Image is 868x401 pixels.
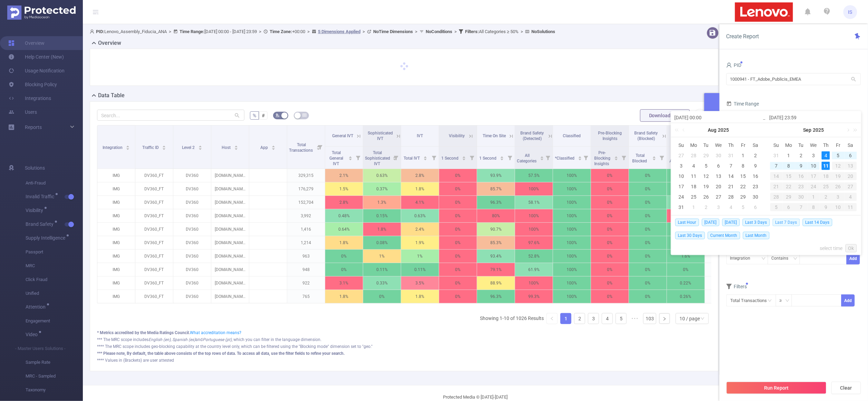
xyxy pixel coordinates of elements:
[739,193,748,201] div: 29
[795,142,808,148] span: Tu
[8,91,51,105] a: Integrations
[253,113,256,118] span: %
[770,171,783,181] td: September 14, 2025
[812,123,825,137] a: 2025
[845,150,857,161] td: September 6, 2025
[588,313,599,324] a: 3
[315,126,325,169] i: Filter menu
[737,140,750,150] th: Fri
[783,161,795,171] td: September 8, 2025
[820,140,832,150] th: Thu
[770,202,783,212] td: October 5, 2025
[727,172,735,180] div: 14
[808,140,820,150] th: Wed
[563,133,581,138] span: Classified
[750,171,762,181] td: August 16, 2025
[167,29,173,34] span: >
[640,109,690,122] button: Download PDF
[713,142,725,148] span: We
[725,161,737,171] td: August 7, 2025
[26,332,40,337] span: Video
[635,131,658,141] span: Brand Safety (Blocked)
[675,150,688,161] td: July 27, 2025
[675,171,688,181] td: August 10, 2025
[809,162,818,170] div: 10
[832,181,845,192] td: September 26, 2025
[690,172,698,180] div: 11
[725,140,737,150] th: Thu
[677,162,686,170] div: 3
[700,192,713,202] td: August 26, 2025
[832,140,845,150] th: Fri
[845,181,857,192] td: September 27, 2025
[688,140,700,150] th: Mon
[841,294,855,307] button: Add
[820,161,832,171] td: September 11, 2025
[737,181,750,192] td: August 22, 2025
[725,192,737,202] td: August 28, 2025
[702,182,711,191] div: 19
[26,222,56,227] span: Brand Safety
[785,151,793,160] div: 1
[845,123,851,137] a: Next month (PageDown)
[845,142,857,148] span: Sa
[700,202,713,212] td: September 2, 2025
[727,151,735,160] div: 31
[713,161,725,171] td: August 6, 2025
[8,36,45,50] a: Overview
[26,259,83,273] span: MRC
[797,151,806,160] div: 2
[770,161,783,171] td: September 7, 2025
[795,161,808,171] td: September 9, 2025
[783,142,795,148] span: Mo
[360,29,367,34] span: >
[785,162,793,170] div: 8
[822,151,830,160] div: 4
[90,29,96,34] i: icon: user
[190,330,241,335] a: What accreditation means?
[725,150,737,161] td: July 31, 2025
[737,161,750,171] td: August 8, 2025
[690,193,698,201] div: 25
[809,151,818,160] div: 3
[126,144,130,149] div: Sort
[702,203,711,211] div: 2
[98,39,121,47] h2: Overview
[26,176,83,190] span: Anti-Fraud
[262,113,265,118] span: #
[688,202,700,212] td: September 1, 2025
[675,202,688,212] td: August 31, 2025
[847,252,860,264] button: Add
[162,144,166,149] div: Sort
[680,313,700,324] div: 10 / page
[98,91,125,100] h2: Data Table
[737,171,750,181] td: August 15, 2025
[688,142,700,148] span: Mo
[795,171,808,181] td: September 16, 2025
[772,151,781,160] div: 31
[602,313,613,324] a: 4
[413,29,419,34] span: >
[368,131,393,141] span: Sophisticated IVT
[803,123,812,137] a: Sep
[783,181,795,192] td: September 22, 2025
[26,383,83,397] span: Taxonomy
[772,253,793,264] div: Contains
[180,29,204,34] b: Time Range:
[702,162,711,170] div: 5
[713,150,725,161] td: July 30, 2025
[690,162,698,170] div: 4
[688,150,700,161] td: July 28, 2025
[783,150,795,161] td: September 1, 2025
[714,151,723,160] div: 30
[26,273,83,287] span: Click Fraud
[820,181,832,192] td: September 25, 2025
[677,151,686,160] div: 27
[834,151,842,160] div: 5
[182,145,196,150] span: Level 2
[762,257,766,261] i: icon: down
[690,203,698,211] div: 1
[700,150,713,161] td: July 29, 2025
[261,145,269,150] span: App
[845,192,857,202] td: October 4, 2025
